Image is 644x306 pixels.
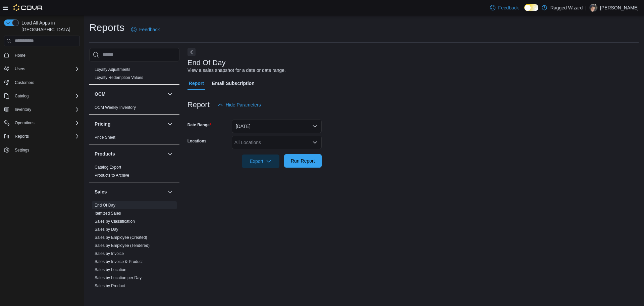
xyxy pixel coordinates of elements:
[95,283,125,288] a: Sales by Product
[4,48,80,173] nav: Complex example
[95,188,107,195] h3: Sales
[1,91,83,101] button: Catalog
[12,51,80,59] span: Home
[95,243,150,248] span: Sales by Employee (Tendered)
[89,103,179,114] div: OCM
[95,283,125,289] span: Sales by Product
[15,134,29,139] span: Reports
[12,65,28,73] button: Users
[95,203,115,208] span: End Of Day
[95,91,165,97] button: OCM
[12,146,80,154] span: Settings
[95,188,165,195] button: Sales
[15,66,25,72] span: Users
[95,275,142,280] span: Sales by Location per Day
[1,50,83,60] button: Home
[89,133,179,144] div: Pricing
[95,91,106,97] h3: OCM
[128,23,162,36] a: Feedback
[95,267,126,272] a: Sales by Location
[12,119,37,127] button: Operations
[95,235,147,240] a: Sales by Employee (Created)
[189,77,204,90] span: Report
[95,165,121,170] a: Catalog Export
[589,4,597,12] div: Jessica Jones
[95,121,110,127] h3: Pricing
[12,92,31,100] button: Catalog
[15,53,25,58] span: Home
[12,78,80,87] span: Customers
[246,155,275,168] span: Export
[95,165,121,170] span: Catalog Export
[600,4,639,12] p: [PERSON_NAME]
[12,51,28,59] a: Home
[166,120,174,128] button: Pricing
[1,105,83,114] button: Inventory
[12,79,37,87] a: Customers
[13,4,43,11] img: Cova
[95,121,165,127] button: Pricing
[550,4,583,12] p: Ragged Wizard
[15,147,29,153] span: Settings
[95,235,147,240] span: Sales by Employee (Created)
[187,101,210,109] h3: Report
[95,173,129,178] span: Products to Archive
[284,154,322,168] button: Run Report
[95,227,118,232] a: Sales by Day
[12,92,80,100] span: Catalog
[95,203,115,208] a: End Of Day
[212,77,255,90] span: Email Subscription
[15,120,35,126] span: Operations
[187,122,211,128] label: Date Range
[95,173,129,178] a: Products to Archive
[95,267,126,272] span: Sales by Location
[95,150,165,157] button: Products
[95,219,135,224] span: Sales by Classification
[89,163,179,182] div: Products
[12,119,80,127] span: Operations
[1,118,83,128] button: Operations
[15,80,34,85] span: Customers
[95,211,121,216] a: Itemized Sales
[95,150,115,157] h3: Products
[1,132,83,141] button: Reports
[187,48,196,56] button: Next
[166,188,174,196] button: Sales
[12,65,80,73] span: Users
[12,105,80,114] span: Inventory
[312,140,318,145] button: Open list of options
[95,135,115,140] a: Price Sheet
[95,105,136,110] span: OCM Weekly Inventory
[226,101,261,108] span: Hide Parameters
[187,59,226,67] h3: End Of Day
[487,1,521,14] a: Feedback
[95,251,124,256] a: Sales by Invoice
[166,150,174,158] button: Products
[95,211,121,216] span: Itemized Sales
[585,4,587,12] p: |
[95,275,142,280] a: Sales by Location per Day
[95,219,135,224] a: Sales by Classification
[95,243,150,248] a: Sales by Employee (Tendered)
[95,105,136,110] a: OCM Weekly Inventory
[187,67,286,74] div: View a sales snapshot for a date or date range.
[1,64,83,74] button: Users
[215,98,264,112] button: Hide Parameters
[498,4,519,11] span: Feedback
[291,158,315,164] span: Run Report
[95,75,143,80] span: Loyalty Redemption Values
[89,65,179,84] div: Loyalty
[187,138,207,144] label: Locations
[232,120,322,133] button: [DATE]
[15,107,31,112] span: Inventory
[15,93,29,99] span: Catalog
[95,259,143,264] a: Sales by Invoice & Product
[95,251,124,256] span: Sales by Invoice
[95,227,118,232] span: Sales by Day
[12,105,34,114] button: Inventory
[1,145,83,155] button: Settings
[95,67,130,72] span: Loyalty Adjustments
[139,26,160,33] span: Feedback
[19,19,80,33] span: Load All Apps in [GEOGRAPHIC_DATA]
